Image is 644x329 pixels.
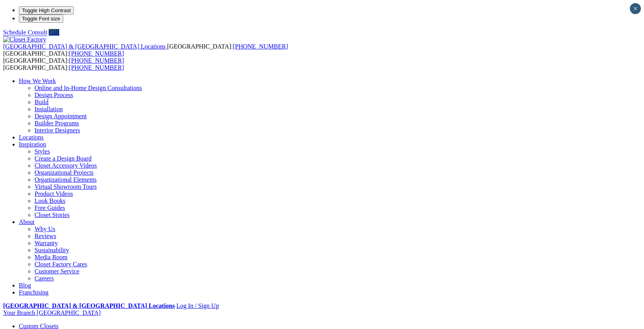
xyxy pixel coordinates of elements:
a: Reviews [35,233,56,239]
a: Media Room [35,254,68,260]
a: Create a Design Board [35,155,91,162]
a: Customer Service [35,268,79,275]
a: Builder Programs [35,120,79,127]
a: Build [35,99,49,105]
a: [GEOGRAPHIC_DATA] & [GEOGRAPHIC_DATA] Locations [3,302,175,309]
button: Close [630,3,641,14]
a: Styles [35,148,50,155]
a: Call [49,29,59,36]
a: Installation [35,106,63,112]
a: Organizational Elements [35,176,97,183]
span: [GEOGRAPHIC_DATA]: [GEOGRAPHIC_DATA]: [3,57,124,71]
a: Locations [19,134,44,141]
a: Organizational Projects [35,169,93,176]
a: [PHONE_NUMBER] [69,50,124,57]
a: Free Guides [35,204,65,211]
a: Closet Factory Cares [35,261,87,268]
a: How We Work [19,78,56,84]
a: Warranty [35,240,58,246]
a: Inspiration [19,141,46,148]
a: Virtual Showroom Tours [35,183,97,190]
span: [GEOGRAPHIC_DATA] & [GEOGRAPHIC_DATA] Locations [3,43,166,50]
span: Toggle High Contrast [22,7,71,13]
a: Schedule Consult [3,29,47,36]
a: Blog [19,282,31,289]
a: Your Branch [GEOGRAPHIC_DATA] [3,309,101,316]
span: [GEOGRAPHIC_DATA] [36,309,100,316]
span: Toggle Font size [22,16,60,22]
a: Closet Accessory Videos [35,162,97,169]
a: Look Books [35,197,66,204]
a: Online and In-Home Design Consultations [35,85,142,91]
a: [PHONE_NUMBER] [233,43,288,50]
a: Franchising [19,289,49,296]
img: Closet Factory [3,36,46,43]
a: Closet Stories [35,211,69,218]
span: Your Branch [3,309,35,316]
a: [PHONE_NUMBER] [69,64,124,71]
a: About [19,219,35,225]
a: [PHONE_NUMBER] [69,57,124,64]
a: Log In / Sign Up [176,302,219,309]
button: Toggle Font size [19,14,63,23]
a: Sustainability [35,247,69,253]
button: Toggle High Contrast [19,6,74,14]
a: Product Videos [35,190,73,197]
span: [GEOGRAPHIC_DATA]: [GEOGRAPHIC_DATA]: [3,43,288,57]
a: Interior Designers [35,127,80,134]
a: [GEOGRAPHIC_DATA] & [GEOGRAPHIC_DATA] Locations [3,43,167,50]
a: Careers [35,275,54,282]
a: Design Process [35,92,73,98]
a: Design Appointment [35,113,87,119]
a: Why Us [35,226,55,232]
